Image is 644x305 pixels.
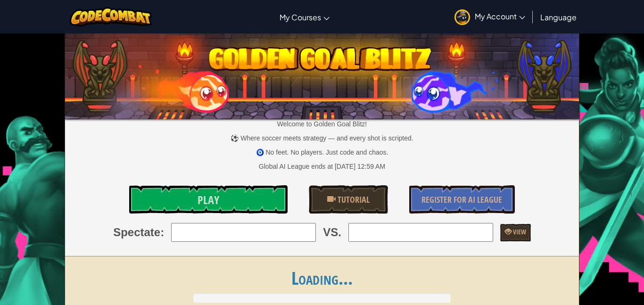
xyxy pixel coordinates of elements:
[512,227,526,236] span: View
[409,185,515,214] a: Register for AI League
[275,4,334,30] a: My Courses
[336,194,370,206] span: Tutorial
[65,148,579,157] p: 🧿 No feet. No players. Just code and chaos.
[450,2,530,32] a: My Account
[309,185,388,214] a: Tutorial
[65,268,579,288] h1: Loading...
[65,30,579,119] img: Golden Goal
[259,162,385,171] div: Global AI League ends at [DATE] 12:59 AM
[475,11,525,21] span: My Account
[160,224,164,240] span: :
[323,224,341,240] span: VS.
[198,192,219,207] span: Play
[70,7,152,26] img: CodeCombat logo
[421,194,502,206] span: Register for AI League
[536,4,581,30] a: Language
[113,224,160,240] span: Spectate
[65,133,579,143] p: ⚽ Where soccer meets strategy — and every shot is scripted.
[454,9,470,25] img: avatar
[280,12,321,22] span: My Courses
[540,12,577,22] span: Language
[65,119,579,129] p: Welcome to Golden Goal Blitz!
